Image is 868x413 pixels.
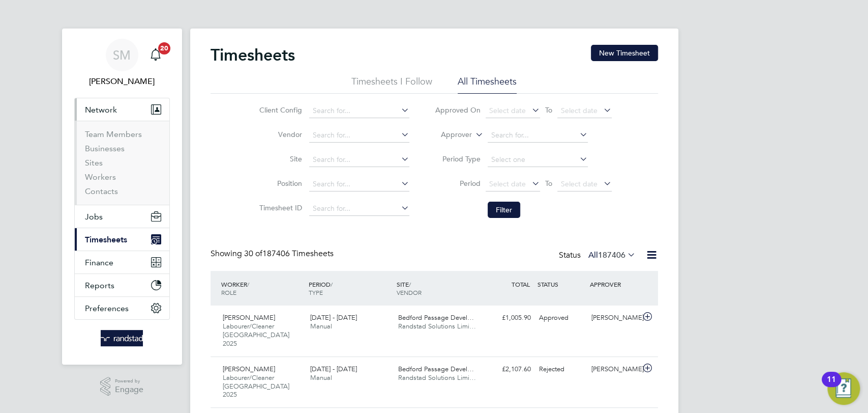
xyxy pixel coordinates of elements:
[74,75,170,88] span: Scott McGlynn
[542,177,555,190] span: To
[247,280,249,288] span: /
[158,42,170,54] span: 20
[535,275,588,293] div: STATUS
[310,373,332,382] span: Manual
[75,274,169,296] button: Reports
[256,154,302,163] label: Site
[244,249,334,259] span: 187406 Timesheets
[85,258,113,267] span: Finance
[587,275,640,293] div: APPROVER
[394,275,482,301] div: SITE
[211,249,336,259] div: Showing
[587,310,640,326] div: [PERSON_NAME]
[482,310,535,326] div: £1,005.90
[85,105,117,115] span: Network
[223,322,289,348] span: Labourer/Cleaner [GEOGRAPHIC_DATA] 2025
[309,288,323,296] span: TYPE
[256,179,302,188] label: Position
[74,330,170,346] a: Go to home page
[223,313,275,322] span: [PERSON_NAME]
[85,186,118,196] a: Contacts
[256,105,302,115] label: Client Config
[306,275,394,301] div: PERIOD
[309,104,409,118] input: Search for...
[435,179,481,188] label: Period
[535,361,588,378] div: Rejected
[75,98,169,121] button: Network
[211,45,295,65] h2: Timesheets
[559,249,638,263] div: Status
[561,106,597,115] span: Select date
[409,280,411,288] span: /
[331,280,333,288] span: /
[535,310,588,326] div: Approved
[310,365,357,373] span: [DATE] - [DATE]
[115,386,143,394] span: Engage
[309,202,409,216] input: Search for...
[85,172,116,182] a: Workers
[398,373,476,382] span: Randstad Solutions Limi…
[397,288,422,296] span: VENDOR
[85,158,103,168] a: Sites
[310,322,332,331] span: Manual
[256,130,302,139] label: Vendor
[489,179,526,188] span: Select date
[101,330,143,346] img: randstad-logo-retina.png
[488,128,588,143] input: Search for...
[435,154,481,163] label: Period Type
[75,205,169,228] button: Jobs
[221,288,236,296] span: ROLE
[75,121,169,205] div: Network
[85,304,129,313] span: Preferences
[435,105,481,115] label: Approved On
[512,280,530,288] span: TOTAL
[591,45,658,61] button: New Timesheet
[351,75,432,94] li: Timesheets I Follow
[75,251,169,273] button: Finance
[223,373,289,399] span: Labourer/Cleaner [GEOGRAPHIC_DATA] 2025
[309,128,409,143] input: Search for...
[827,372,860,405] button: Open Resource Center, 11 new notifications
[62,29,182,365] nav: Main navigation
[309,177,409,191] input: Search for...
[310,313,357,322] span: [DATE] - [DATE]
[398,365,474,373] span: Bedford Passage Devel…
[398,322,476,331] span: Randstad Solutions Limi…
[561,179,597,188] span: Select date
[75,228,169,251] button: Timesheets
[219,275,307,301] div: WORKER
[75,297,169,319] button: Preferences
[309,153,409,167] input: Search for...
[488,153,588,167] input: Select one
[482,361,535,378] div: £2,107.60
[85,281,114,290] span: Reports
[115,377,143,386] span: Powered by
[113,48,131,62] span: SM
[85,212,103,222] span: Jobs
[244,249,262,259] span: 30 of
[587,361,640,378] div: [PERSON_NAME]
[100,377,143,396] a: Powered byEngage
[74,39,170,88] a: SM[PERSON_NAME]
[488,202,520,218] button: Filter
[145,39,166,71] a: 20
[542,103,555,117] span: To
[85,235,127,244] span: Timesheets
[256,203,302,212] label: Timesheet ID
[458,75,517,94] li: All Timesheets
[85,144,125,153] a: Businesses
[398,313,474,322] span: Bedford Passage Devel…
[85,129,142,139] a: Team Members
[426,130,472,140] label: Approver
[827,379,836,393] div: 11
[588,250,636,260] label: All
[598,250,625,260] span: 187406
[223,365,275,373] span: [PERSON_NAME]
[489,106,526,115] span: Select date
